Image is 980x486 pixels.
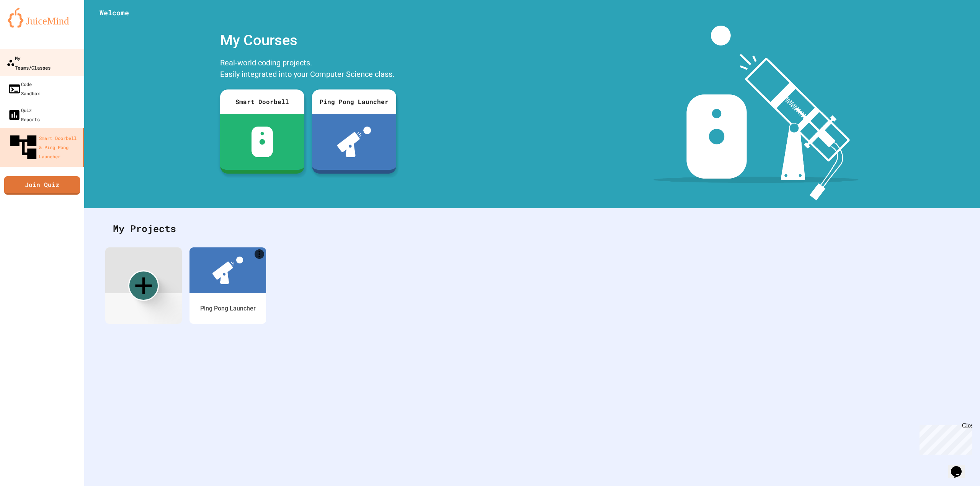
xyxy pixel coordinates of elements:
[252,127,273,157] img: sdb-white.svg
[916,422,972,455] iframe: chat widget
[220,89,304,114] div: Smart Doorbell
[8,106,40,124] div: Quiz Reports
[948,455,972,478] iframe: chat widget
[8,132,80,163] div: Smart Doorbell & Ping Pong Launcher
[200,304,256,313] div: Ping Pong Launcher
[189,247,266,324] a: MorePing Pong Launcher
[312,89,396,114] div: Ping Pong Launcher
[216,55,400,84] div: Real-world coding projects. Easily integrated into your Computer Science class.
[128,270,159,301] div: Create new
[216,26,400,55] div: My Courses
[8,8,77,28] img: logo-orange.svg
[8,80,40,98] div: Code Sandbox
[4,176,80,195] a: Join Quiz
[3,3,53,49] div: Chat with us now!Close
[653,26,859,200] img: banner-image-my-projects.png
[105,214,959,244] div: My Projects
[7,53,51,72] div: My Teams/Classes
[337,127,371,157] img: ppl-with-ball.png
[212,257,243,284] img: ppl-with-ball.png
[255,249,264,259] a: More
